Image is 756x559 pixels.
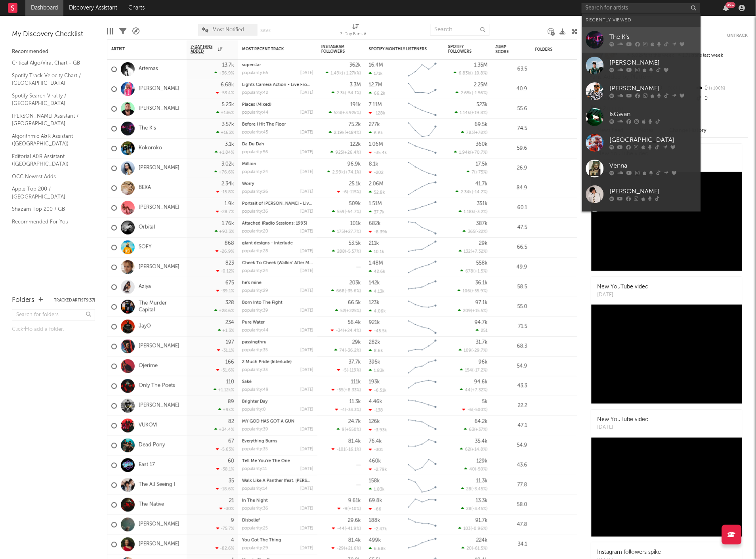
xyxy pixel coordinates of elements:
[369,280,380,286] div: 142k
[216,249,234,254] div: -26.9 %
[242,83,349,87] a: Lights Camera Action - Live From The Tension Tour
[459,151,470,155] span: 1.94k
[475,269,487,274] span: +1.5 %
[496,104,527,114] div: 55.6
[466,269,473,274] span: 678
[107,20,113,43] div: Edit Columns
[475,170,487,175] span: +75 %
[727,32,748,40] button: Untrack
[476,221,488,226] div: 387k
[405,178,440,198] svg: Chart title
[242,229,268,234] div: popularity: 20
[456,90,488,95] div: ( )
[221,162,234,167] div: 3.02k
[369,201,382,206] div: 1.51M
[12,59,87,67] a: Critical Algo/Viral Chart - GB
[369,181,384,187] div: 2.06M
[242,71,268,75] div: popularity: 65
[214,71,234,76] div: +36.9 %
[300,190,313,194] div: [DATE]
[215,229,234,234] div: +93.3 %
[350,221,361,226] div: 101k
[582,27,701,53] a: The K's
[475,181,488,187] div: 41.7k
[369,241,379,246] div: 211k
[472,170,474,175] span: 7
[405,119,440,139] svg: Chart title
[369,102,382,107] div: 7.11M
[467,170,488,175] div: ( )
[242,162,313,166] div: Million
[216,110,234,115] div: +136 %
[242,519,260,523] a: Disbelief
[336,151,343,155] span: 925
[242,241,313,246] div: giant designs - interlude
[473,190,487,195] span: -14.2 %
[12,112,87,128] a: [PERSON_NAME] Assistant / [GEOGRAPHIC_DATA]
[242,360,292,364] a: 2 Much Pride (Interlude)
[242,182,254,186] a: Worry
[242,261,326,265] a: Cheek To Cheek (Walkin' After Midnight)
[330,150,361,155] div: ( )
[369,130,383,135] div: 6.6k
[242,103,313,107] div: Places (Mixed)
[139,343,179,350] a: [PERSON_NAME]
[456,189,488,195] div: ( )
[472,71,487,76] span: +10.8 %
[472,250,487,254] span: +7.32 %
[610,84,697,93] div: [PERSON_NAME]
[369,71,383,76] div: 171k
[340,30,372,39] div: 7-Day Fans Added (7-Day Fans Added)
[329,130,361,135] div: ( )
[474,63,488,68] div: 1.35M
[12,71,87,88] a: Spotify Track Velocity Chart / [GEOGRAPHIC_DATA]
[139,300,183,314] a: The Murder Capital
[12,132,87,148] a: Algorithmic A&R Assistant ([GEOGRAPHIC_DATA])
[337,210,345,214] span: 559
[369,261,383,266] div: 1.48M
[582,156,701,181] a: Venna
[331,71,342,76] span: 1.49k
[405,218,440,238] svg: Chart title
[459,71,470,76] span: 6.83k
[216,90,234,95] div: -53.4 %
[455,110,488,115] div: ( )
[242,122,286,127] a: Before I Hit The Floor
[346,91,360,95] span: -54.1 %
[448,44,476,54] div: Spotify Followers
[463,229,488,234] div: ( )
[300,249,313,254] div: [DATE]
[242,439,277,444] a: Everything Burns
[337,250,345,254] span: 288
[222,221,234,226] div: 1.76k
[350,102,361,107] div: 191k
[12,217,87,226] a: Recommended For You
[461,190,472,195] span: 2.34k
[340,20,372,43] div: 7-Day Fans Added (7-Day Fans Added)
[139,521,179,528] a: [PERSON_NAME]
[337,230,344,234] span: 175
[334,111,341,115] span: 523
[242,261,313,265] div: Cheek To Cheek (Walkin' After Midnight)
[582,78,701,104] a: [PERSON_NAME]
[496,124,527,134] div: 74.5
[139,125,156,132] a: The K's
[242,130,268,135] div: popularity: 45
[119,20,126,43] div: Filters
[242,63,261,67] a: superstar
[405,158,440,178] svg: Chart title
[724,5,729,11] button: 99+
[216,269,234,274] div: -0.12 %
[332,170,344,175] span: 2.99k
[300,130,313,135] div: [DATE]
[326,71,361,76] div: ( )
[139,422,158,429] a: VUKOVI
[496,183,527,193] div: 84.9
[242,281,313,285] div: he's mine
[300,150,313,155] div: [DATE]
[454,150,488,155] div: ( )
[300,269,313,273] div: [DATE]
[369,91,386,96] div: 66.2k
[139,224,155,231] a: Orbital
[405,139,440,158] svg: Chart title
